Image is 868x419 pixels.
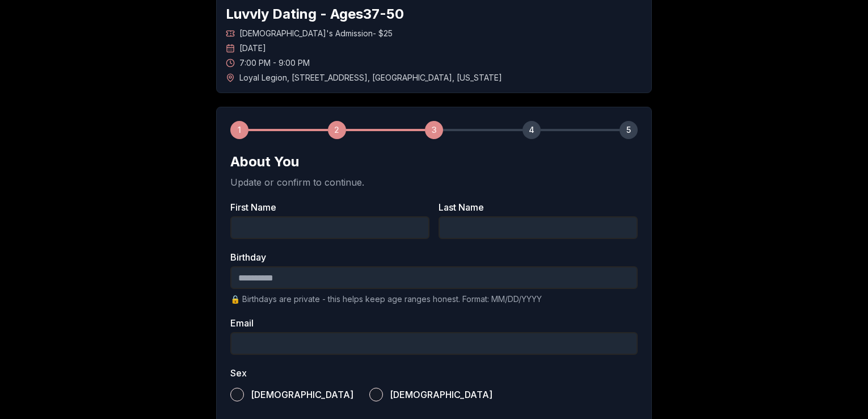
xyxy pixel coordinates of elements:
[230,253,638,262] label: Birthday
[230,203,429,212] label: First Name
[226,5,642,23] h1: Luvvly Dating - Ages 37 - 50
[230,153,638,171] h2: About You
[230,294,638,305] p: 🔒 Birthdays are private - this helps keep age ranges honest. Format: MM/DD/YYYY
[239,43,266,54] span: [DATE]
[230,368,638,378] label: Sex
[230,319,638,328] label: Email
[390,390,492,399] span: [DEMOGRAPHIC_DATA]
[230,388,244,401] button: [DEMOGRAPHIC_DATA]
[369,388,383,401] button: [DEMOGRAPHIC_DATA]
[239,28,393,39] span: [DEMOGRAPHIC_DATA]'s Admission - $25
[230,175,638,189] p: Update or confirm to continue.
[425,121,443,139] div: 3
[251,390,353,399] span: [DEMOGRAPHIC_DATA]
[523,121,541,139] div: 4
[239,57,310,69] span: 7:00 PM - 9:00 PM
[439,203,638,212] label: Last Name
[230,121,248,139] div: 1
[328,121,346,139] div: 2
[239,72,502,83] span: Loyal Legion , [STREET_ADDRESS] , [GEOGRAPHIC_DATA] , [US_STATE]
[620,121,638,139] div: 5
